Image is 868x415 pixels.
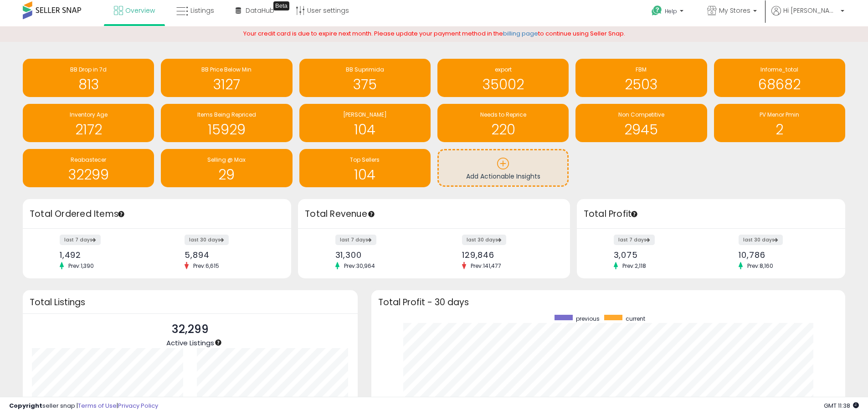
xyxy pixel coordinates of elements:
div: Tooltip anchor [214,338,222,347]
span: 2025-10-6 11:38 GMT [824,401,859,410]
a: Non Competitive 2945 [575,104,707,142]
span: BB Drop in 7d [70,66,107,73]
a: Informe_total 68682 [714,59,845,97]
h1: 32299 [27,167,149,182]
span: Selling @ Max [207,156,246,164]
a: billing page [503,29,538,38]
h3: Total Revenue [305,208,563,220]
span: Overview [125,6,155,15]
h1: 29 [165,167,288,182]
h1: 104 [304,167,426,182]
span: Needs to Reprice [480,111,526,118]
span: Inventory Age [70,111,108,118]
span: PV Menor Pmin [760,111,799,118]
h1: 220 [442,122,564,137]
a: Terms of Use [78,401,117,410]
h1: 813 [27,77,149,92]
span: previous [576,315,600,323]
div: 1,492 [60,250,150,260]
span: [PERSON_NAME] [343,111,387,118]
span: current [626,315,645,323]
a: BB Drop in 7d 813 [23,59,154,97]
i: Get Help [651,5,663,16]
a: BB Suprimida 375 [299,59,431,97]
a: PV Menor Pmin 2 [714,104,845,142]
h3: Total Ordered Items [30,208,284,220]
h1: 375 [304,77,426,92]
h1: 2 [719,122,841,137]
div: Tooltip anchor [273,1,289,10]
h3: Total Profit - 30 days [378,299,838,306]
span: BB Suprimida [346,66,384,73]
span: Non Competitive [618,111,664,118]
a: [PERSON_NAME] 104 [299,104,431,142]
span: Reabastecer [71,156,106,164]
div: 3,075 [614,250,704,260]
a: BB Price Below Min 3127 [161,59,292,97]
div: 31,300 [335,250,427,260]
span: export [495,66,512,73]
h1: 35002 [442,77,564,92]
div: Tooltip anchor [630,210,638,218]
h3: Total Profit [584,208,838,220]
span: Your credit card is due to expire next month. Please update your payment method in the to continu... [243,29,625,38]
label: last 30 days [185,235,229,245]
span: BB Price Below Min [201,66,252,73]
span: Prev: 6,615 [189,262,224,270]
span: Top Sellers [350,156,380,164]
span: DataHub [246,6,274,15]
span: Prev: 8,160 [743,262,778,270]
div: 5,894 [185,250,275,260]
a: Add Actionable Insights [439,150,567,185]
span: My Stores [719,6,750,15]
label: last 7 days [60,235,101,245]
a: Needs to Reprice 220 [437,104,569,142]
span: Prev: 2,118 [618,262,651,270]
label: last 7 days [335,235,376,245]
a: Reabastecer 32299 [23,149,154,187]
h3: Total Listings [30,299,351,306]
span: Help [665,7,677,15]
h1: 104 [304,122,426,137]
span: Add Actionable Insights [466,172,540,181]
span: Listings [190,6,214,15]
label: last 30 days [462,235,506,245]
span: Active Listings [166,338,214,348]
h1: 2172 [27,122,149,137]
span: Informe_total [760,66,798,73]
a: Privacy Policy [118,401,158,410]
a: Hi [PERSON_NAME] [771,6,844,26]
span: Prev: 1,390 [64,262,98,270]
span: Prev: 141,477 [466,262,506,270]
h1: 3127 [165,77,288,92]
a: Items Being Repriced 15929 [161,104,292,142]
label: last 30 days [739,235,783,245]
a: Top Sellers 104 [299,149,431,187]
span: Hi [PERSON_NAME] [783,6,838,15]
h1: 2945 [580,122,702,137]
a: Selling @ Max 29 [161,149,292,187]
h1: 15929 [165,122,288,137]
h1: 68682 [719,77,841,92]
label: last 7 days [614,235,655,245]
span: Prev: 30,964 [339,262,380,270]
div: 10,786 [739,250,829,260]
div: seller snap | | [9,402,158,410]
h1: 2503 [580,77,702,92]
div: Tooltip anchor [367,210,375,218]
span: FBM [636,66,647,73]
div: 129,846 [462,250,554,260]
a: FBM 2503 [575,59,707,97]
a: Inventory Age 2172 [23,104,154,142]
strong: Copyright [9,401,42,410]
a: export 35002 [437,59,569,97]
p: 32,299 [166,321,214,338]
div: Tooltip anchor [117,210,125,218]
span: Items Being Repriced [197,111,256,118]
